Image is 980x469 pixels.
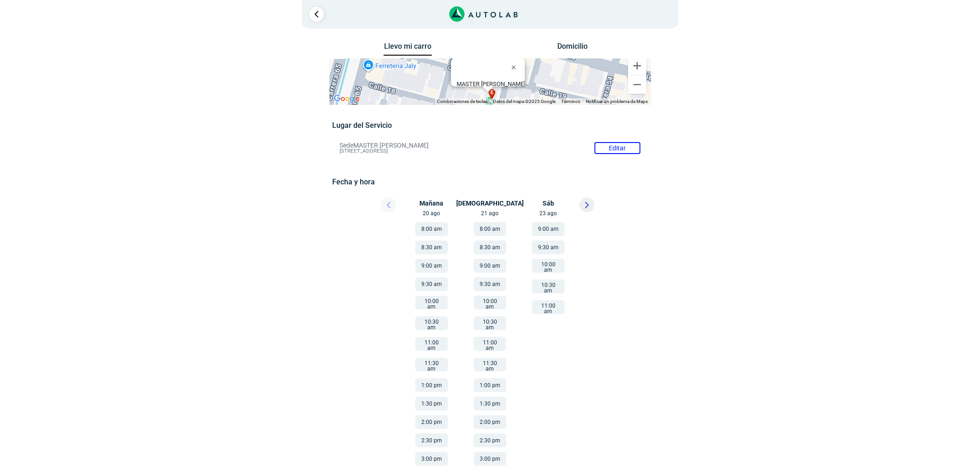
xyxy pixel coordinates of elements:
button: 1:00 pm [474,378,506,392]
button: 9:00 am [532,222,565,236]
button: 3:00 pm [474,452,506,466]
a: Términos [561,99,581,104]
img: Google [332,93,362,105]
button: 11:00 am [415,337,448,351]
h5: Fecha y hora [332,177,648,186]
button: 9:30 am [415,277,448,291]
button: Ampliar [628,57,646,75]
a: Link al sitio de autolab [449,9,518,18]
div: [STREET_ADDRESS] [456,80,525,94]
button: 8:30 am [474,240,506,254]
button: 10:00 am [532,259,565,273]
button: 11:00 am [474,337,506,351]
a: Ir al paso anterior [309,7,324,22]
button: 9:30 am [474,277,506,291]
button: Llevo mi carro [384,42,432,56]
button: 8:00 am [474,222,506,236]
span: Datos del mapa ©2025 Google [493,99,556,104]
button: 10:00 am [474,296,506,309]
span: e [491,89,493,97]
button: 3:00 pm [415,452,448,466]
button: 10:00 am [415,296,448,309]
a: Abre esta zona en Google Maps (se abre en una nueva ventana) [332,93,362,105]
button: 11:30 am [415,358,448,372]
button: 8:00 am [415,222,448,236]
button: Domicilio [548,42,596,55]
button: 9:00 am [474,259,506,273]
button: 10:30 am [415,316,448,330]
button: Reducir [628,75,646,94]
button: Cerrar [504,56,527,78]
button: 1:30 pm [474,397,506,411]
button: 2:00 pm [474,415,506,429]
button: 1:00 pm [415,378,448,392]
button: 9:00 am [415,259,448,273]
button: 11:00 am [532,300,565,314]
button: Combinaciones de teclas [437,98,488,105]
b: MASTER [PERSON_NAME] [456,80,525,87]
h5: Lugar del Servicio [332,121,648,130]
button: 2:30 pm [474,434,506,447]
button: 2:30 pm [415,434,448,447]
button: 2:00 pm [415,415,448,429]
a: Notificar un problema de Maps [586,99,648,104]
button: 1:30 pm [415,397,448,411]
button: 11:30 am [474,358,506,372]
button: 10:30 am [532,280,565,293]
button: 10:30 am [474,316,506,330]
button: 9:30 am [532,240,565,254]
button: 8:30 am [415,240,448,254]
